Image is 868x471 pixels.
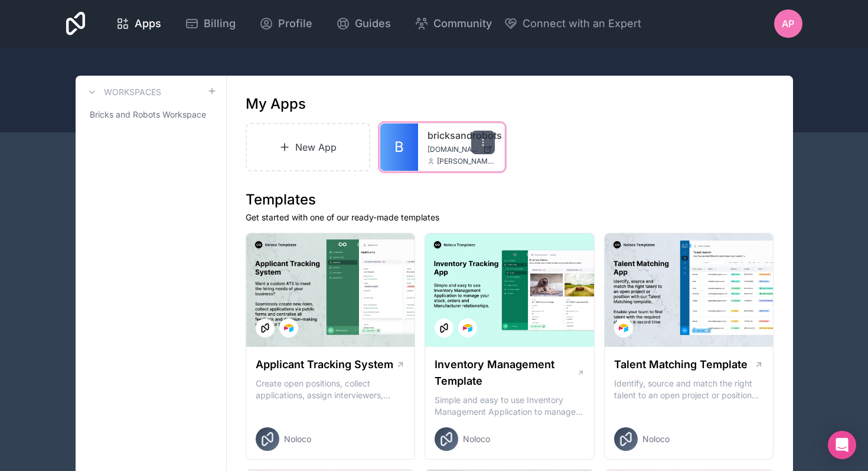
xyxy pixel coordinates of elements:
a: Profile [250,11,322,37]
span: Noloco [284,433,311,445]
h1: Templates [246,190,774,209]
span: Noloco [642,433,670,445]
a: Billing [175,11,245,37]
div: Open Intercom Messenger [828,431,856,459]
span: [PERSON_NAME][EMAIL_ADDRESS][DOMAIN_NAME] [437,157,495,166]
a: [DOMAIN_NAME] [428,145,495,154]
span: Community [433,15,492,32]
h3: Workspaces [104,86,161,98]
p: Identify, source and match the right talent to an open project or position with our Talent Matchi... [614,378,764,401]
span: Bricks and Robots Workspace [90,109,206,121]
a: Community [405,11,501,37]
a: bricksandrobots [428,128,495,142]
span: AP [782,17,794,31]
img: Airtable Logo [463,323,472,333]
a: Apps [106,11,171,37]
h1: Inventory Management Template [435,356,576,389]
h1: Talent Matching Template [614,356,748,373]
p: Get started with one of our ready-made templates [246,212,774,223]
span: Apps [135,15,161,32]
span: Billing [204,15,236,32]
img: Airtable Logo [284,323,293,333]
span: Connect with an Expert [523,15,641,32]
a: B [380,124,418,171]
p: Simple and easy to use Inventory Management Application to manage your stock, orders and Manufact... [435,394,585,418]
span: Profile [278,15,312,32]
p: Create open positions, collect applications, assign interviewers, centralise candidate feedback a... [256,378,406,401]
span: Guides [355,15,391,32]
img: Airtable Logo [619,323,628,333]
a: Bricks and Robots Workspace [85,104,217,125]
button: Connect with an Expert [504,15,641,32]
span: Noloco [463,433,490,445]
h1: Applicant Tracking System [256,356,393,373]
span: [DOMAIN_NAME] [428,145,478,154]
a: Guides [327,11,400,37]
a: Workspaces [85,85,161,99]
span: B [394,138,404,157]
a: New App [246,123,371,171]
h1: My Apps [246,95,306,113]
